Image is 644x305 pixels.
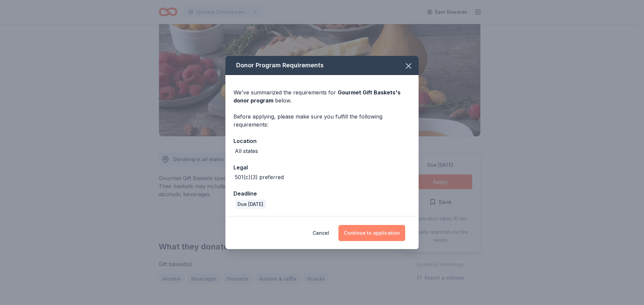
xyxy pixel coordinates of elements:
[233,112,411,129] div: Before applying, please make sure you fulfill the following requirements:
[233,163,411,172] div: Legal
[235,147,258,155] div: All states
[233,137,411,145] div: Location
[233,88,411,104] div: We've summarized the requirements for below.
[225,56,419,75] div: Donor Program Requirements
[233,189,411,198] div: Deadline
[338,225,405,241] button: Continue to application
[235,200,266,209] div: Due [DATE]
[235,173,284,181] div: 501(c)(3) preferred
[313,225,329,241] button: Cancel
